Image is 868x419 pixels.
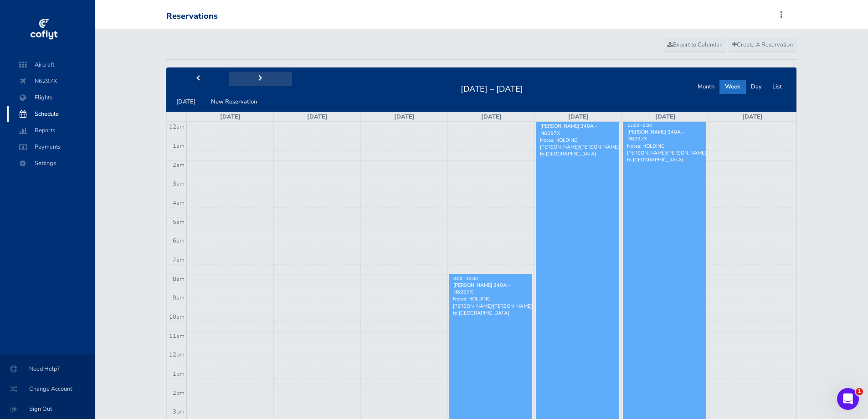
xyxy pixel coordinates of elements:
button: New Reservation [205,95,262,109]
span: Need Help? [11,361,84,377]
span: 12:00 - 5:00 [627,123,652,128]
span: Sign Out [11,401,84,417]
a: [DATE] [481,113,502,121]
span: Schedule [16,106,86,122]
a: [DATE] [655,113,676,121]
span: Export to Calendar [668,41,722,49]
span: 10am [169,313,185,321]
div: [PERSON_NAME] 340A - N6297X [540,123,615,136]
p: Notes: HOLDING [PERSON_NAME]/[PERSON_NAME] to [GEOGRAPHIC_DATA] [627,143,702,164]
span: 12am [169,123,185,131]
span: 4am [173,199,185,207]
span: 1 [856,388,863,395]
button: Month [692,80,720,94]
span: 5am [173,218,185,226]
span: 7am [173,256,185,264]
button: next [229,72,292,86]
button: Week [719,80,746,94]
span: 12pm [169,351,185,359]
span: 1pm [173,370,185,378]
span: Create A Reservation [732,41,793,49]
span: Aircraft [16,57,86,73]
span: 8am [173,275,185,283]
span: Change Account [11,381,84,397]
button: Day [745,80,767,94]
span: 6am [173,237,185,245]
span: 1am [173,142,185,150]
iframe: Intercom live chat [837,388,859,410]
span: 3am [173,180,185,188]
span: Reports [16,122,86,139]
div: [PERSON_NAME] 340A - N6297X [453,282,528,295]
span: Payments [16,139,86,155]
span: 2pm [173,389,185,397]
span: Settings [16,155,86,171]
a: Export to Calendar [663,38,726,52]
span: 3pm [173,408,185,416]
a: [DATE] [742,113,763,121]
span: N6297X [16,73,86,89]
span: 2am [173,161,185,169]
a: [DATE] [220,113,241,121]
p: Notes: HOLDING [PERSON_NAME]/[PERSON_NAME] to [GEOGRAPHIC_DATA] [540,137,615,158]
p: Notes: HOLDING [PERSON_NAME]/[PERSON_NAME] to [GEOGRAPHIC_DATA] [453,295,528,316]
span: 8:00 - 12:00 [453,276,478,281]
div: [PERSON_NAME] 340A - N6297X [627,129,702,142]
h2: [DATE] – [DATE] [455,82,529,94]
a: Create A Reservation [728,38,797,52]
button: [DATE] [171,95,201,109]
img: coflyt logo [29,16,59,43]
button: prev [166,72,229,86]
a: [DATE] [307,113,328,121]
button: List [767,80,787,94]
span: 9am [173,294,185,302]
span: Flights [16,89,86,106]
a: [DATE] [394,113,415,121]
a: [DATE] [568,113,589,121]
span: 11am [169,332,185,340]
div: Reservations [166,11,218,21]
